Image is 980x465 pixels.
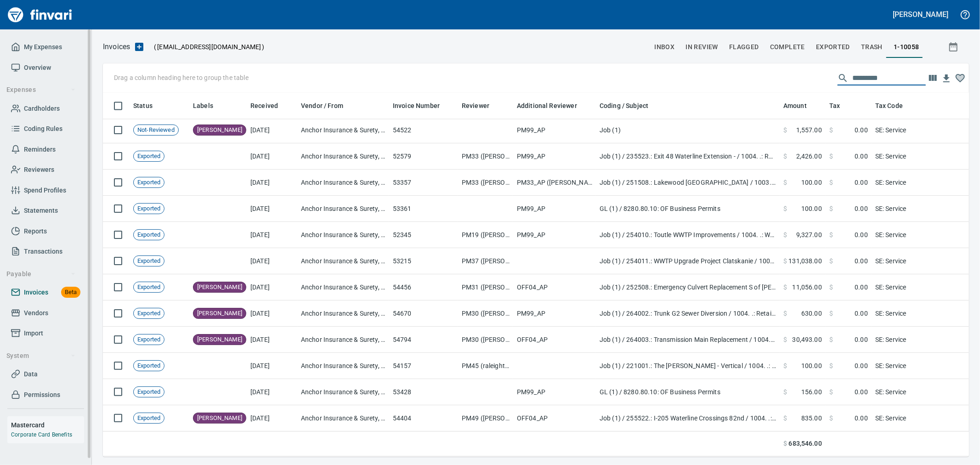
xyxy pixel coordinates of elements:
td: 54670 [389,301,458,327]
span: Spend Profiles [24,185,66,196]
span: Expenses [6,84,76,96]
span: 0.00 [855,152,868,161]
td: PM30 ([PERSON_NAME], [PERSON_NAME], [PERSON_NAME], [PERSON_NAME]) [458,327,513,353]
span: $ [829,361,833,370]
span: 0.00 [855,361,868,370]
p: Invoices [103,41,130,52]
span: 0.00 [855,125,868,135]
a: Vendors [7,303,84,323]
td: 54404 [389,405,458,431]
span: Invoice Number [393,101,440,112]
a: Corporate Card Benefits [11,431,72,438]
span: [PERSON_NAME] [193,309,246,318]
td: [DATE] [247,405,297,431]
span: $ [783,414,787,423]
td: Job (1) / 255522.: I-205 Waterline Crossings 82nd / 1004. .: Retainage Bond - Adjust / 5: Other [596,405,780,431]
td: PM33_AP ([PERSON_NAME], elleb, [PERSON_NAME], [PERSON_NAME]) [513,170,596,196]
td: PM31 ([PERSON_NAME], niks) [458,274,513,301]
td: 54456 [389,274,458,301]
td: GL (1) / 8280.80.10: OF Business Permits [596,379,780,405]
td: PM99_AP [513,117,596,143]
span: 0.00 [855,178,868,187]
span: 0.00 [855,335,868,344]
a: Permissions [7,385,84,405]
span: Beta [61,287,80,298]
span: 100.00 [801,361,822,370]
td: PM19 ([PERSON_NAME], [PERSON_NAME], [PERSON_NAME]) [458,222,513,248]
td: Anchor Insurance & Surety, Inc. (1-10058) [297,353,389,379]
h5: [PERSON_NAME] [893,10,948,19]
td: PM37 ([PERSON_NAME], loviisaw) [458,248,513,274]
span: 9,327.00 [796,230,822,239]
span: Overview [24,62,51,74]
span: Exported [134,231,164,239]
span: Amount [783,101,807,112]
td: Anchor Insurance & Surety, Inc. (1-10058) [297,196,389,222]
span: inbox [654,41,674,53]
td: Anchor Insurance & Surety, Inc. (1-10058) [297,379,389,405]
button: Choose columns to display [926,71,940,85]
span: $ [783,335,787,344]
td: [DATE] [247,117,297,143]
a: Coding Rules [7,119,84,139]
span: $ [783,283,787,292]
span: $ [783,256,787,266]
td: 53428 [389,379,458,405]
td: Job (1) / 252508.: Emergency Culvert Replacement S of [PERSON_NAME] Hts RD / 10. .: General Condi... [596,274,780,301]
td: Job (1) / 254010.: Toutle WWTP Improvements / 1004. .: WA Bond on Sales Tax Adjust / 5: Other [596,222,780,248]
span: Labels [193,101,213,112]
td: GL (1) / 8280.80.10: OF Business Permits [596,196,780,222]
button: Show invoices within a particular date range [940,39,969,55]
img: Finvari [6,4,74,26]
span: [PERSON_NAME] [193,126,246,135]
td: PM99_AP [513,196,596,222]
span: $ [783,361,787,370]
td: [DATE] [247,222,297,248]
span: 100.00 [801,178,822,187]
span: Cardholders [24,103,60,114]
td: Anchor Insurance & Surety, Inc. (1-10058) [297,143,389,170]
span: [PERSON_NAME] [193,414,246,423]
span: Additional Reviewer [517,101,577,112]
span: $ [783,204,787,213]
td: PM99_AP [513,301,596,327]
span: Exported [134,152,164,161]
span: Labels [193,101,225,112]
a: Import [7,323,84,344]
span: System [6,350,76,362]
td: PM49 ([PERSON_NAME], [PERSON_NAME], [PERSON_NAME], [PERSON_NAME]) [458,405,513,431]
td: PM33 ([PERSON_NAME], [PERSON_NAME], elleb, [PERSON_NAME], [PERSON_NAME]) [458,143,513,170]
span: Permissions [24,389,60,401]
td: OFF04_AP [513,405,596,431]
span: 0.00 [855,256,868,266]
td: [DATE] [247,353,297,379]
span: Not-Reviewed [134,126,178,135]
span: [PERSON_NAME] [193,335,246,344]
td: Anchor Insurance & Surety, Inc. (1-10058) [297,327,389,353]
td: Anchor Insurance & Surety, Inc. (1-10058) [297,222,389,248]
span: 0.00 [855,309,868,318]
td: Anchor Insurance & Surety, Inc. (1-10058) [297,301,389,327]
span: Payable [6,268,76,280]
span: 0.00 [855,283,868,292]
span: $ [829,335,833,344]
td: Anchor Insurance & Surety, Inc. (1-10058) [297,170,389,196]
td: PM30 ([PERSON_NAME], [PERSON_NAME], [PERSON_NAME], [PERSON_NAME]) [458,301,513,327]
button: [PERSON_NAME] [891,7,951,22]
span: Invoices [24,287,48,298]
span: Received [250,101,290,112]
td: Job (1) / 235523.: Exit 48 Waterline Extension - / 1004. .: Retainage Bond -Not fixed% / 5: Other [596,143,780,170]
td: 53215 [389,248,458,274]
span: 0.00 [855,230,868,239]
span: Transactions [24,246,62,257]
span: In Review [685,41,718,53]
span: Vendor / From [301,101,343,112]
td: [DATE] [247,143,297,170]
span: My Expenses [24,41,62,53]
td: [DATE] [247,196,297,222]
td: [DATE] [247,379,297,405]
td: PM45 (raleight, staceyp) [458,353,513,379]
span: Tax Code [875,101,903,112]
button: System [3,347,79,364]
span: 0.00 [855,387,868,397]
